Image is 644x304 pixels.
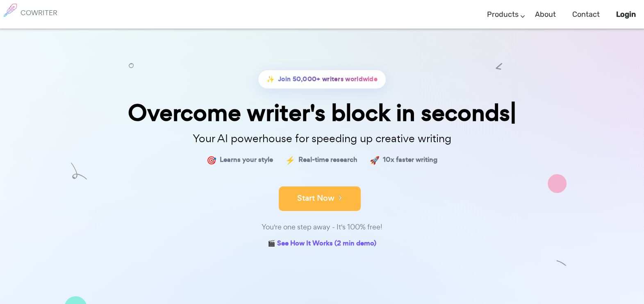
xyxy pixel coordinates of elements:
[285,154,295,166] span: ⚡
[117,101,527,125] div: Overcome writer's block in seconds
[535,2,556,27] a: About
[556,258,567,268] img: shape
[548,174,567,193] img: shape
[616,2,636,27] a: Login
[487,2,519,27] a: Products
[278,73,378,85] span: Join 50,000+ writers worldwide
[572,2,600,27] a: Contact
[117,130,527,147] p: Your AI powerhouse for speeding up creative writing
[266,73,275,85] span: ✨
[370,154,380,166] span: 🚀
[71,163,87,179] img: shape
[20,9,57,16] h6: COWRITER
[220,154,273,166] span: Learns your style
[298,154,357,166] span: Real-time research
[117,221,527,233] div: You're one step away - It's 100% free!
[279,186,361,211] button: Start Now
[207,154,216,166] span: 🎯
[616,10,636,19] b: Login
[268,238,376,250] a: 🎬 See How It Works (2 min demo)
[383,154,437,166] span: 10x faster writing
